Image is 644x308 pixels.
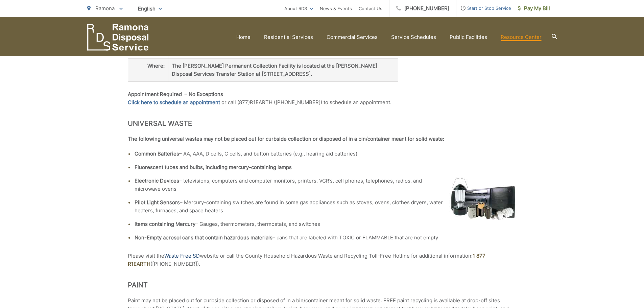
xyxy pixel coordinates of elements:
[135,199,180,206] strong: Pilot Light Sensors
[135,234,517,242] li: – cans that are labeled with TOXIC or FLAMMABLE that are not empty
[135,221,195,227] strong: Items containing Mercury
[147,63,165,69] strong: Where:
[168,58,398,82] th: The [PERSON_NAME] Permanent Collection Facility is located at the [PERSON_NAME] Disposal Services...
[87,24,149,51] a: EDCD logo. Return to the homepage.
[135,177,517,193] li: – televisions, computers and computer monitors, printers, VCR’s, cell phones, telephones, radios,...
[501,33,542,41] a: Resource Center
[128,281,517,289] h2: Paint
[128,91,223,97] strong: Appointment Required – No Exceptions
[135,220,517,228] li: – Gauges, thermometers, thermostats, and switches
[236,33,251,41] a: Home
[95,5,115,11] span: Ramona
[128,119,517,127] h2: Universal Waste
[128,98,220,106] a: Click here to schedule an appointment
[135,198,517,215] li: – Mercury-containing switches are found in some gas appliances such as stoves, ovens, clothes dry...
[135,164,292,170] strong: Fluorescent tubes and bulbs, including mercury-containing lamps
[135,177,179,184] strong: Electronic Devices
[135,150,517,158] li: – AA, AAA, D cells, C cells, and button batteries (e.g., hearing aid batteries)
[135,234,272,241] strong: Non-Empty aerosol cans that contain hazardous materials
[449,177,517,220] img: fluorescent lights, electronics, batteries
[284,4,313,13] a: About RDS
[135,150,179,157] strong: Common Batteries
[264,33,313,41] a: Residential Services
[359,4,382,13] a: Contact Us
[327,33,378,41] a: Commercial Services
[320,4,352,13] a: News & Events
[450,33,487,41] a: Public Facilities
[133,3,167,15] span: English
[164,252,200,260] a: Waste Free SD
[128,252,517,268] p: Please visit the website or call the County Household Hazardous Waste and Recycling Toll-Free Hot...
[128,136,444,142] strong: The following universal wastes may not be placed out for curbside collection or disposed of in a ...
[391,33,436,41] a: Service Schedules
[128,90,517,106] p: or call (877)R1EARTH ([PHONE_NUMBER]) to schedule an appointment.
[518,4,550,13] span: Pay My Bill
